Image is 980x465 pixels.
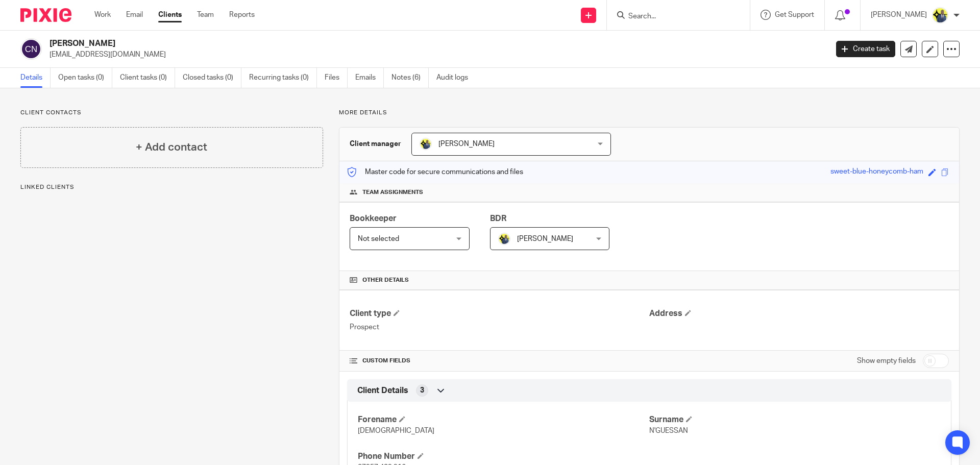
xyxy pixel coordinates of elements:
span: BDR [490,214,506,223]
span: N'GUESSAN [649,427,688,434]
a: Create task [836,41,895,57]
h4: Forename [358,414,649,425]
img: Dennis-Starbridge.jpg [498,233,510,245]
span: [DEMOGRAPHIC_DATA] [358,427,434,434]
a: Notes (6) [391,68,429,88]
h2: [PERSON_NAME] [50,38,667,49]
a: Audit logs [436,68,476,88]
img: Dennis-Starbridge.jpg [932,7,948,23]
a: Clients [158,10,182,20]
span: Client Details [357,385,408,396]
p: [PERSON_NAME] [871,10,927,20]
p: [EMAIL_ADDRESS][DOMAIN_NAME] [50,50,821,60]
a: Emails [355,68,384,88]
span: Team assignments [362,188,423,197]
p: Prospect [350,322,649,332]
a: Recurring tasks (0) [249,68,317,88]
span: Bookkeeper [350,214,397,223]
span: Not selected [358,235,399,242]
span: [PERSON_NAME] [517,235,573,242]
div: sweet-blue-honeycomb-ham [830,166,923,178]
h4: CUSTOM FIELDS [350,357,649,365]
span: [PERSON_NAME] [438,140,495,148]
a: Work [94,10,111,20]
h4: Address [649,308,949,319]
a: Details [20,68,51,88]
h4: Phone Number [358,451,649,462]
img: Pixie [20,8,71,22]
img: Dennis-Starbridge.jpg [420,138,432,150]
input: Search [627,12,719,21]
span: 3 [420,385,424,396]
span: Get Support [775,11,814,18]
a: Closed tasks (0) [183,68,241,88]
p: Client contacts [20,109,323,117]
a: Client tasks (0) [120,68,175,88]
p: More details [339,109,960,117]
img: svg%3E [20,38,42,60]
h4: + Add contact [136,139,207,155]
h4: Client type [350,308,649,319]
a: Reports [229,10,255,20]
p: Master code for secure communications and files [347,167,523,177]
span: Other details [362,276,409,284]
a: Open tasks (0) [58,68,112,88]
a: Team [197,10,214,20]
label: Show empty fields [857,356,916,366]
h4: Surname [649,414,941,425]
a: Files [325,68,348,88]
a: Email [126,10,143,20]
h3: Client manager [350,139,401,149]
p: Linked clients [20,183,323,191]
